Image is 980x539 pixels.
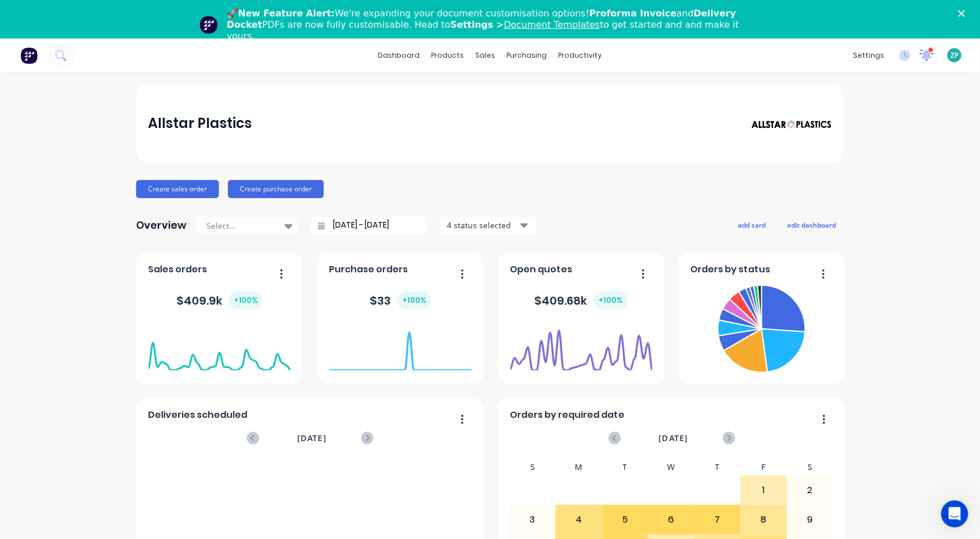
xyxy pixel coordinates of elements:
img: Profile image for Team [200,16,218,34]
span: [DATE] [659,432,688,444]
div: productivity [553,47,608,64]
div: T [602,459,649,476]
span: [DATE] [297,432,327,444]
div: 1 [741,476,787,504]
div: 🚀 We're expanding your document customisation options! and PDFs are now fully customisable. Head ... [227,8,762,42]
button: Create sales order [136,180,219,198]
div: $ 409.9k [176,291,263,310]
div: S [510,459,556,476]
div: + 100 % [229,291,263,310]
a: dashboard [373,47,426,64]
div: T [695,459,741,476]
div: settings [848,47,890,64]
div: Close [958,10,970,17]
span: Purchase orders [330,263,408,276]
b: New Feature Alert: [238,8,335,19]
div: 8 [741,506,787,534]
div: 3 [510,506,556,534]
b: Delivery Docket [227,8,736,30]
div: 9 [788,506,833,534]
button: add card [731,217,774,232]
div: 2 [788,476,833,504]
iframe: Intercom live chat [941,500,969,528]
div: F [741,459,787,476]
div: purchasing [501,47,553,64]
b: Settings > [450,19,600,30]
div: M [556,459,602,476]
div: sales [470,47,501,64]
div: 5 [603,506,648,534]
button: 4 status selected [441,217,537,234]
div: 4 status selected [447,219,518,231]
div: 6 [649,506,694,534]
button: edit dashboard [780,217,844,232]
button: go back [7,5,29,26]
a: Document Templates [504,19,600,30]
div: products [426,47,470,64]
div: Overview [136,214,187,237]
div: 4 [556,506,602,534]
div: S [787,459,834,476]
div: Close [199,5,219,25]
b: Proforma Invoice [589,8,677,19]
span: Orders by status [691,263,771,276]
div: 7 [695,506,741,534]
div: + 100 % [594,291,628,310]
div: W [648,459,695,476]
div: + 100 % [398,291,431,310]
span: Open quotes [510,263,573,276]
div: $ 33 [370,291,431,310]
span: ZP [951,50,959,61]
button: Create purchase order [228,180,324,198]
div: Allstar Plastics [149,112,252,135]
img: Factory [20,47,37,64]
span: Deliveries scheduled [149,408,248,422]
span: Sales orders [149,263,208,276]
div: $ 409.68k [535,291,628,310]
img: Allstar Plastics [752,120,831,129]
